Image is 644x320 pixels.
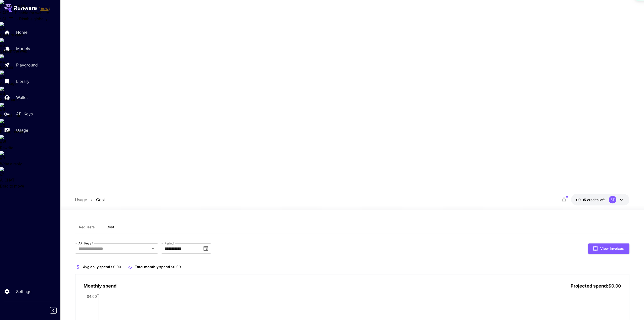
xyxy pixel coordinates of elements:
div: Collapse sidebar [54,306,60,315]
div: $0.05 [576,197,605,202]
tspan: $4.00 [87,294,97,299]
a: View Invoices [588,246,629,251]
button: Choose date, selected date is Aug 1, 2025 [201,243,211,254]
p: Monthly spend [84,282,116,289]
div: ST [609,196,616,203]
span: Avg daily spend [83,265,110,269]
span: $0.05 [576,198,587,202]
button: Collapse sidebar [50,307,57,314]
label: Period [165,241,174,245]
span: Projected spend: [571,283,608,289]
span: Cost [106,225,114,229]
button: $0.05ST [571,194,629,205]
a: Cost [96,197,105,203]
span: $0.00 [171,265,181,269]
span: $0.00 [608,283,621,289]
span: credits left [587,198,605,202]
label: API Keys [78,241,93,245]
span: Total monthly spend [135,265,170,269]
span: $0.00 [111,265,121,269]
a: Usage [75,197,87,203]
p: Settings [16,289,31,295]
button: View Invoices [588,243,629,254]
button: Open [149,245,156,252]
nav: breadcrumb [75,197,105,203]
span: Requests [79,225,95,229]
